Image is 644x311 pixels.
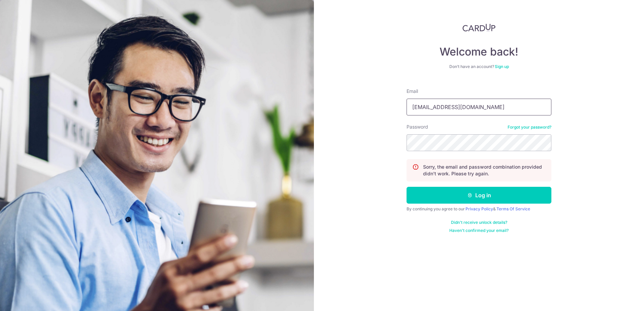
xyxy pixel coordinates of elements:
div: By continuing you agree to our & [407,206,551,212]
label: Password [407,124,428,130]
h4: Welcome back! [407,45,551,59]
p: Sorry, the email and password combination provided didn't work. Please try again. [423,164,546,177]
a: Terms Of Service [496,206,530,211]
img: CardUp Logo [462,24,495,32]
a: Haven't confirmed your email? [449,228,509,233]
div: Don’t have an account? [407,64,551,69]
a: Didn't receive unlock details? [451,220,507,225]
button: Log in [407,187,551,204]
a: Privacy Policy [465,206,493,211]
a: Forgot your password? [508,125,551,130]
a: Sign up [495,64,509,69]
input: Enter your Email [407,99,551,115]
label: Email [407,88,418,95]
